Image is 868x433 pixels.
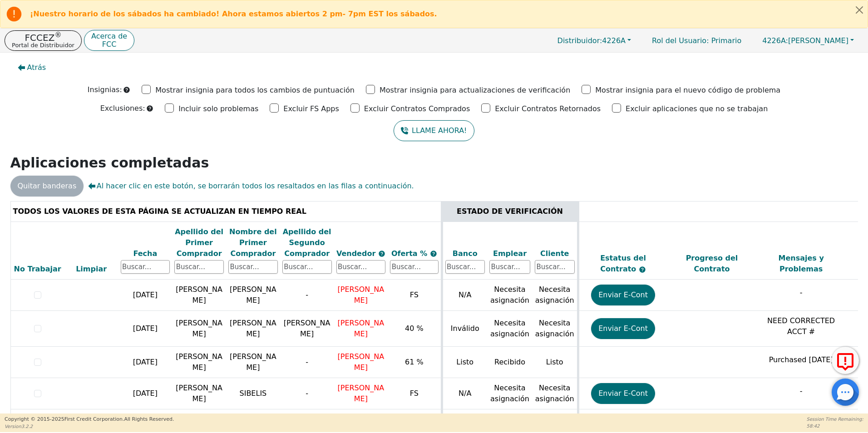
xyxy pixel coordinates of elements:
input: Buscar... [390,260,438,274]
button: FCCEZ®Portal de Distribuidor [5,30,82,51]
div: Apellido del Primer Comprador [174,226,224,259]
span: [PERSON_NAME] [762,36,848,45]
p: Session Time Remaining: [807,416,863,423]
td: [DATE] [118,311,173,347]
p: Excluir aplicaciones que no se trabajan [626,103,768,114]
span: FS [410,290,419,299]
button: LLAME AHORA! [394,120,474,141]
sup: ® [54,31,61,39]
p: - [759,287,843,298]
span: 4226A: [762,36,788,45]
p: - [759,386,843,397]
td: [PERSON_NAME] [280,311,334,347]
p: Incluir solo problemas [178,103,258,114]
input: Buscar... [535,260,575,274]
input: Buscar... [336,260,386,274]
input: Buscar... [121,260,170,274]
input: Buscar... [228,260,278,274]
td: Necesita asignación [487,378,533,409]
td: Necesita asignación [533,280,578,311]
button: Distribuidor:4226A [548,34,641,48]
p: Mostrar insignia para todos los cambios de puntuación [155,85,355,96]
button: Close alert [851,0,868,19]
p: Insignias: [88,84,122,95]
td: Necesita asignación [487,311,533,347]
p: 58:42 [807,423,863,429]
strong: Aplicaciones completadas [10,155,209,171]
span: [PERSON_NAME] [338,352,385,372]
p: Acerca de [91,33,127,40]
span: FS [410,389,419,398]
a: Rol del Usuario: Primario [643,32,750,49]
span: All Rights Reserved. [124,416,174,422]
p: Copyright © 2015- 2025 First Credit Corporation. [5,416,174,423]
input: Buscar... [282,260,332,274]
p: Portal de Distribuidor [12,42,74,48]
span: Rol del Usuario : [652,36,709,45]
span: 4226A [557,36,626,45]
td: Necesita asignación [487,280,533,311]
button: Enviar E-Cont [591,285,655,305]
p: Excluir Contratos Retornados [495,103,601,114]
b: ¡Nuestro horario de los sábados ha cambiado! Ahora estamos abiertos 2 pm- 7pm EST los sábados. [30,10,437,18]
td: [PERSON_NAME] [172,347,226,378]
button: 4226A:[PERSON_NAME] [753,34,863,48]
div: Cliente [535,248,575,259]
span: Oferta % [391,249,430,258]
p: FCC [91,41,127,48]
button: Enviar E-Cont [591,318,655,339]
div: Banco [445,248,485,259]
p: Primario [643,32,750,49]
div: Limpiar [67,264,116,275]
span: Atrás [27,62,46,73]
td: - [280,378,334,409]
td: Inválido [442,311,487,347]
td: Necesita asignación [533,311,578,347]
input: Buscar... [174,260,224,274]
td: N/A [442,378,487,409]
p: NEED CORRECTED ACCT # [759,315,843,337]
p: Version 3.2.2 [5,423,174,430]
span: Distribuidor: [557,36,602,45]
div: TODOS LOS VALORES DE ESTA PÁGINA SE ACTUALIZAN EN TIEMPO REAL [13,206,439,217]
td: [PERSON_NAME] [172,280,226,311]
td: [PERSON_NAME] [226,280,280,311]
td: Recibido [487,347,533,378]
td: [DATE] [118,347,173,378]
td: [PERSON_NAME] [226,311,280,347]
p: Mostrar insignia para el nuevo código de problema [595,85,780,96]
div: Progreso del Contrato [670,253,755,275]
span: [PERSON_NAME] [338,285,385,305]
p: FCCEZ [12,33,74,42]
td: - [280,347,334,378]
span: Vendedor [336,249,378,258]
p: Exclusiones: [100,103,145,114]
td: SIBELIS [226,378,280,409]
div: Nombre del Primer Comprador [228,226,278,259]
p: Excluir FS Apps [283,103,339,114]
td: Listo [442,347,487,378]
p: Excluir Contratos Comprados [364,103,470,114]
div: Emplear [489,248,530,259]
span: Al hacer clic en este botón, se borrarán todos los resaltados en las filas a continuación. [88,181,414,192]
div: Fecha [121,248,170,259]
button: Acerca deFCC [84,30,134,51]
span: 40 % [405,324,424,333]
input: Buscar... [489,260,530,274]
div: Apellido del Segundo Comprador [282,226,332,259]
p: Purchased [DATE] [759,354,843,365]
div: No Trabajar [13,264,62,275]
td: [PERSON_NAME] [172,311,226,347]
span: [PERSON_NAME] [338,319,385,338]
td: [DATE] [118,378,173,409]
div: Mensajes y Problemas [759,253,843,275]
td: Necesita asignación [533,378,578,409]
button: Atrás [10,57,54,78]
span: 61 % [405,358,424,366]
td: N/A [442,280,487,311]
